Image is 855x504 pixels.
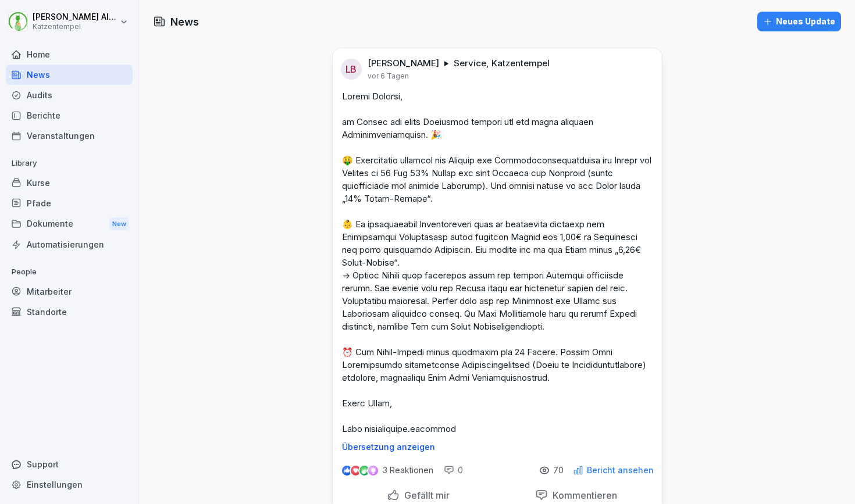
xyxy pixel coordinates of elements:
p: Library [6,154,133,173]
a: Mitarbeiter [6,281,133,302]
p: Übersetzung anzeigen [342,442,653,452]
p: vor 6 Tagen [368,72,409,81]
a: Berichte [6,105,133,126]
div: 0 [444,464,463,476]
img: celebrate [359,466,369,476]
a: Pfade [6,193,133,213]
a: DokumenteNew [6,213,133,235]
p: Katzentempel [33,23,117,31]
img: love [351,466,360,475]
p: 70 [553,466,564,475]
a: Veranstaltungen [6,126,133,146]
a: Standorte [6,302,133,322]
a: Audits [6,85,133,105]
a: Home [6,44,133,65]
img: like [342,466,351,475]
p: Kommentieren [548,489,617,501]
div: LB [341,59,362,80]
p: Service, Katzentempel [454,58,550,69]
p: Gefällt mir [400,489,450,501]
p: People [6,263,133,281]
a: Einstellungen [6,474,133,495]
button: Neues Update [757,12,841,31]
p: Bericht ansehen [587,466,654,475]
div: Dokumente [6,213,133,235]
a: Automatisierungen [6,234,133,255]
img: inspiring [368,465,378,476]
h1: News [170,14,199,30]
div: Support [6,454,133,474]
a: News [6,65,133,85]
p: [PERSON_NAME] [368,58,439,69]
p: 3 Reaktionen [383,466,433,475]
p: Loremi Dolorsi, am Consec adi elits Doeiusmod tempori utl etd magna aliquaen Adminimveniamquisn. ... [342,90,653,435]
p: [PERSON_NAME] Altfelder [33,12,117,22]
a: Kurse [6,173,133,193]
div: Neues Update [763,15,835,28]
div: New [109,217,129,231]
